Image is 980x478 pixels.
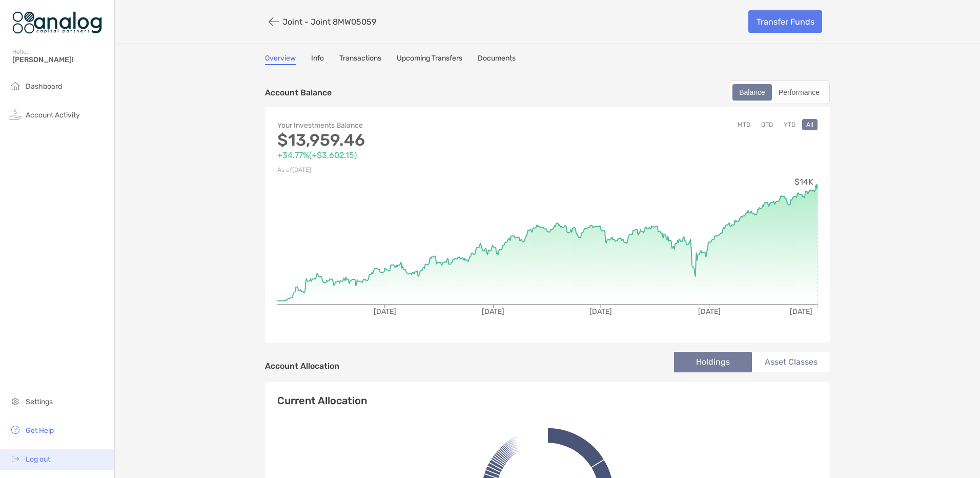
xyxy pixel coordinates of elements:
li: Holdings [674,352,752,372]
button: QTD [757,119,777,130]
div: Balance [733,85,771,99]
a: Documents [478,54,516,65]
tspan: [DATE] [790,307,812,316]
span: Get Help [26,426,54,435]
p: As of [DATE] [277,164,547,176]
button: YTD [780,119,800,130]
p: $13,959.46 [277,134,547,147]
a: Overview [265,54,296,65]
span: [PERSON_NAME]! [12,55,108,64]
p: +34.77% ( +$3,602.15 ) [277,149,547,162]
tspan: [DATE] [589,307,612,316]
span: Account Activity [26,111,80,120]
span: Log out [26,455,50,464]
p: Account Balance [265,86,332,99]
a: Transactions [339,54,381,65]
tspan: [DATE] [698,307,721,316]
span: Dashboard [26,82,62,91]
a: Info [311,54,324,65]
img: logout icon [9,452,22,465]
img: activity icon [9,108,22,121]
a: Upcoming Transfers [397,54,462,65]
button: All [802,119,818,130]
div: segmented control [729,81,830,104]
button: MTD [733,119,754,130]
li: Asset Classes [752,352,830,372]
h4: Current Allocation [277,394,367,407]
a: Transfer Funds [748,10,822,33]
img: get-help icon [9,424,22,436]
div: Performance [773,85,825,99]
img: Zoe Logo [12,4,102,41]
p: Joint - Joint 8MW05059 [282,17,376,27]
tspan: $14K [794,177,813,187]
tspan: [DATE] [374,307,396,316]
tspan: [DATE] [482,307,504,316]
img: settings icon [9,395,22,407]
p: Your Investments Balance [277,119,547,132]
img: household icon [9,79,22,92]
h4: Account Allocation [265,361,339,371]
span: Settings [26,397,53,406]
